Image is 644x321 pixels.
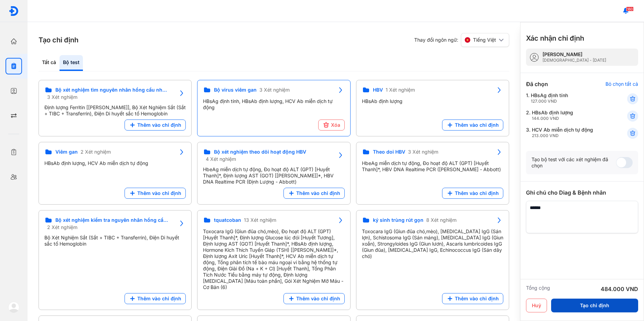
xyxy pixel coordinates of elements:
[60,55,83,71] div: Bộ test
[532,110,573,121] div: HBsAb định lượng
[203,166,344,185] div: HbeAg miễn dịch tự động, Đo hoạt độ ALT (GPT) [Huyết Thanh]*, Định lượng AST (GOT) [[PERSON_NAME]...
[244,217,276,223] span: 13 Xét nghiệm
[9,6,19,16] img: logo
[543,51,606,58] div: [PERSON_NAME]
[283,188,345,199] button: Thêm vào chỉ định
[259,87,290,93] span: 3 Xét nghiệm
[455,122,499,128] span: Thêm vào chỉ định
[137,122,181,128] span: Thêm vào chỉ định
[526,188,638,197] div: Ghi chú cho Diag & Bệnh nhân
[531,92,568,104] div: HBsAg định tính
[526,33,584,43] h3: Xác nhận chỉ định
[296,296,340,302] span: Thêm vào chỉ định
[532,156,616,169] div: Tạo bộ test với các xét nghiệm đã chọn
[455,296,499,302] span: Thêm vào chỉ định
[551,299,638,312] button: Tạo chỉ định
[526,92,610,104] div: 1.
[55,149,78,155] span: Viêm gan
[214,217,241,223] span: tquatcoban
[125,188,186,199] button: Thêm vào chỉ định
[39,35,78,45] h3: Tạo chỉ định
[601,285,638,293] div: 484.000 VND
[125,120,186,131] button: Thêm vào chỉ định
[386,87,415,93] span: 1 Xét nghiệm
[125,293,186,304] button: Thêm vào chỉ định
[442,120,503,131] button: Thêm vào chỉ định
[373,149,405,155] span: Theo doi HBV
[526,80,548,88] div: Đã chọn
[526,127,610,138] div: 3.
[362,160,503,173] div: HbeAg miễn dịch tự động, Đo hoạt độ ALT (GPT) [Huyết Thanh]*, HBV DNA Realtime PCR ([PERSON_NAME]...
[543,58,606,63] div: [DEMOGRAPHIC_DATA] - [DATE]
[473,37,496,43] span: Tiếng Việt
[626,7,634,11] span: 160
[531,99,568,104] div: 127.000 VND
[137,296,181,302] span: Thêm vào chỉ định
[426,217,457,223] span: 8 Xét nghiệm
[44,235,186,247] div: Bộ Xét Nghiệm Sắt (Sắt + TIBC + Transferrin), Điện Di huyết sắc tố Hemoglobin
[214,149,306,155] span: Bộ xét nghiệm theo dõi hoạt động HBV
[373,87,383,93] span: HBV
[362,98,503,104] div: HBsAb định lượng
[214,87,257,93] span: Bộ virus viêm gan
[414,33,509,47] div: Thay đổi ngôn ngữ:
[203,98,344,111] div: HBsAg định tính, HBsAb định lượng, HCV Ab miễn dịch tự động
[331,122,340,128] span: Xóa
[47,224,77,230] span: 2 Xét nghiệm
[455,190,499,196] span: Thêm vào chỉ định
[526,299,547,312] button: Huỷ
[605,81,638,87] div: Bỏ chọn tất cả
[532,127,593,138] div: HCV Ab miễn dịch tự động
[55,87,168,93] span: Bộ xét nghiệm tìm nguyên nhân hồng cầu nhỏ nhược s
[526,285,550,293] div: Tổng cộng
[283,293,345,304] button: Thêm vào chỉ định
[80,149,111,155] span: 2 Xét nghiệm
[532,133,593,138] div: 213.000 VND
[206,156,236,162] span: 4 Xét nghiệm
[296,190,340,196] span: Thêm vào chỉ định
[203,228,344,290] div: Toxocara IgG (Giun đũa chó,mèo), Đo hoạt độ ALT (GPT) [Huyết Thanh]*, Định lượng Glucose lúc đói ...
[47,94,77,100] span: 3 Xét nghiệm
[137,190,181,196] span: Thêm vào chỉ định
[362,228,503,259] div: Toxocara IgG (Giun đũa chó,mèo), [MEDICAL_DATA] IgG (Sán lợn), Schistosoma IgG (Sán máng), [MEDIC...
[442,293,503,304] button: Thêm vào chỉ định
[373,217,423,223] span: ký sinh trùng rút gọn
[8,302,19,313] img: logo
[44,104,186,117] div: Định lượng Ferritin [[PERSON_NAME]], Bộ Xét Nghiệm Sắt (Sắt + TIBC + Transferrin), Điện Di huyết ...
[408,149,438,155] span: 3 Xét nghiệm
[532,116,573,121] div: 144.000 VND
[55,217,168,223] span: Bộ xét nghiệm kiểm tra nguyên nhân hồng cầu nhỏ nh
[44,160,186,166] div: HBsAb định lượng, HCV Ab miễn dịch tự động
[318,120,345,131] button: Xóa
[39,55,60,71] div: Tất cả
[526,110,610,121] div: 2.
[442,188,503,199] button: Thêm vào chỉ định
